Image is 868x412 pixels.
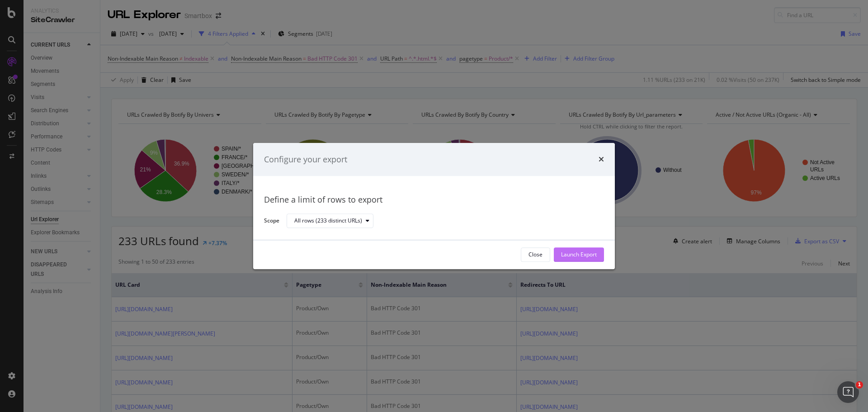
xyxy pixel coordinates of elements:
div: All rows (233 distinct URLs) [294,218,362,224]
span: 1 [856,381,863,388]
div: Launch Export [561,251,597,259]
div: modal [253,143,615,269]
div: Define a limit of rows to export [264,194,604,206]
div: times [599,154,604,166]
div: Configure your export [264,154,347,166]
button: Close [521,247,550,262]
button: Launch Export [554,247,604,262]
label: Scope [264,217,279,227]
iframe: Intercom live chat [837,381,859,403]
button: All rows (233 distinct URLs) [287,214,373,228]
div: Close [528,251,542,259]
